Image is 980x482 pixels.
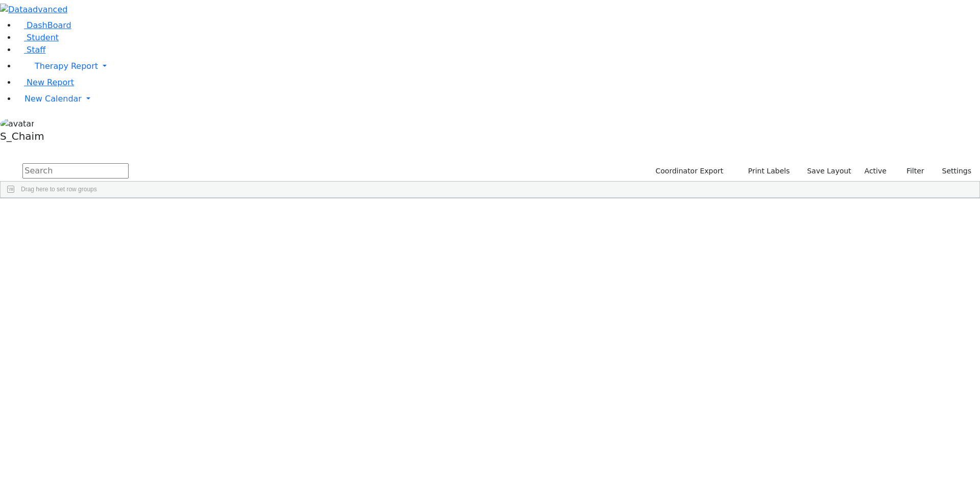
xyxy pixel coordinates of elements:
input: Search [22,163,129,179]
span: Student [27,33,59,42]
span: Staff [27,45,45,55]
button: Coordinator Export [649,163,728,179]
button: Print Labels [736,163,794,179]
span: DashBoard [27,20,71,30]
span: Drag here to set row groups [21,186,97,193]
span: New Report [27,78,74,87]
a: Student [16,33,59,42]
button: Filter [893,163,929,179]
a: DashBoard [16,20,71,30]
button: Save Layout [802,163,855,179]
button: Settings [929,163,976,179]
label: Active [860,163,891,179]
a: Therapy Report [16,56,980,77]
span: New Calendar [24,94,82,104]
span: Therapy Report [35,61,98,71]
a: New Report [16,78,74,87]
a: New Calendar [16,89,980,109]
a: Staff [16,45,45,55]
